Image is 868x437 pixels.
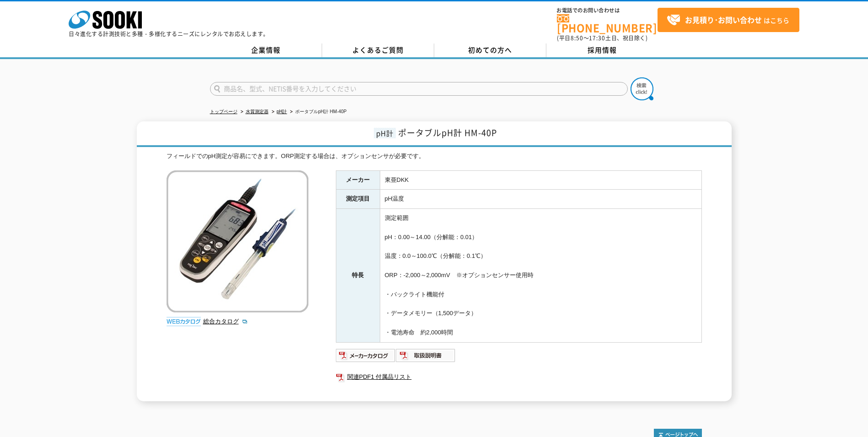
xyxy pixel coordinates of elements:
a: 企業情報 [210,44,322,57]
th: 測定項目 [336,190,380,209]
li: ポータブルpH計 HM-40P [288,107,346,117]
a: pH計 [277,109,287,114]
a: 総合カタログ [203,318,248,325]
a: 関連PDF1 付属品リスト [336,371,702,383]
span: 初めての方へ [468,45,512,55]
a: トップページ [210,109,237,114]
img: 取扱説明書 [396,348,456,363]
th: メーカー [336,170,380,190]
img: btn_search.png [631,77,653,100]
img: メーカーカタログ [336,348,396,363]
a: お見積り･お問い合わせはこちら [658,8,799,32]
span: はこちら [667,13,789,27]
th: 特長 [336,209,380,342]
a: よくあるご質問 [322,44,434,57]
td: 東亜DKK [380,170,701,190]
img: ポータブルpH計 HM-40P [167,170,308,312]
strong: お見積り･お問い合わせ [685,14,762,25]
a: 水質測定器 [246,109,269,114]
p: 日々進化する計測技術と多種・多様化するニーズにレンタルでお応えします。 [69,31,269,37]
div: フィールドでのpH測定が容易にできます。ORP測定する場合は、オプションセンサが必要です。 [167,152,702,161]
span: 17:30 [589,34,605,42]
a: 初めての方へ [434,44,546,57]
td: 測定範囲 pH：0.00～14.00（分解能：0.01） 温度：0.0～100.0℃（分解能：0.1℃） ORP：-2,000～2,000mV ※オプションセンサー使用時 ・バックライト機能付 ... [380,209,701,342]
span: ポータブルpH計 HM-40P [398,126,497,139]
span: 8:50 [571,34,583,42]
input: 商品名、型式、NETIS番号を入力してください [210,82,628,96]
a: [PHONE_NUMBER] [557,14,658,33]
a: 取扱説明書 [396,354,456,361]
span: お電話でのお問い合わせは [557,8,658,13]
td: pH温度 [380,190,701,209]
a: 採用情報 [546,44,658,57]
span: (平日 ～ 土日、祝日除く) [557,34,647,42]
img: webカタログ [167,317,201,326]
a: メーカーカタログ [336,354,396,361]
span: pH計 [374,128,396,138]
